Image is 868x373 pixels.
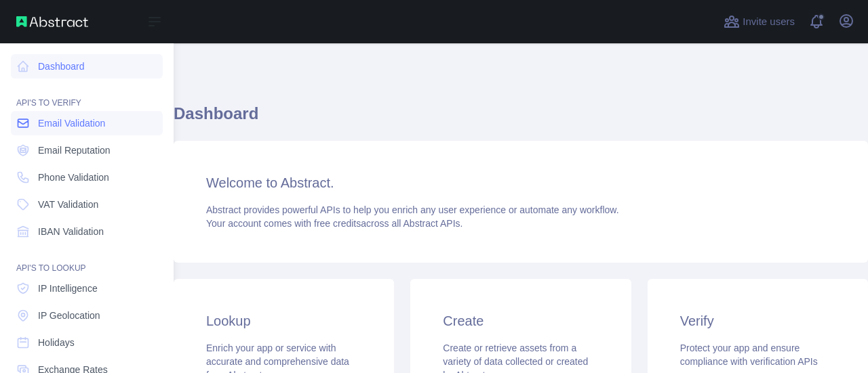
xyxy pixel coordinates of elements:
a: Holidays [11,330,163,355]
h3: Lookup [206,311,361,330]
a: Email Reputation [11,138,163,162]
a: Dashboard [11,54,163,79]
span: Invite users [743,14,795,30]
div: API'S TO LOOKUP [11,246,163,273]
span: IBAN Validation [38,225,104,238]
a: IBAN Validation [11,219,163,244]
h3: Welcome to Abstract. [206,173,835,192]
a: IP Intelligence [11,276,163,301]
a: VAT Validation [11,192,163,217]
span: Your account comes with across all Abstract APIs. [206,218,462,229]
span: free credits [314,218,361,229]
span: Holidays [38,336,75,349]
span: Email Validation [38,116,105,130]
span: Phone Validation [38,171,109,184]
h3: Create [443,311,598,330]
div: API'S TO VERIFY [11,81,163,108]
span: IP Geolocation [38,309,100,322]
h3: Verify [680,311,835,330]
a: Email Validation [11,111,163,135]
span: Email Reputation [38,144,111,157]
span: Abstract provides powerful APIs to help you enrich any user experience or automate any workflow. [206,204,619,215]
a: Phone Validation [11,165,163,190]
button: Invite users [721,11,797,32]
span: VAT Validation [38,198,98,211]
h1: Dashboard [174,103,868,135]
span: IP Intelligence [38,282,98,295]
span: Protect your app and ensure compliance with verification APIs [680,343,818,367]
img: Abstract API [16,16,88,27]
a: IP Geolocation [11,303,163,328]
